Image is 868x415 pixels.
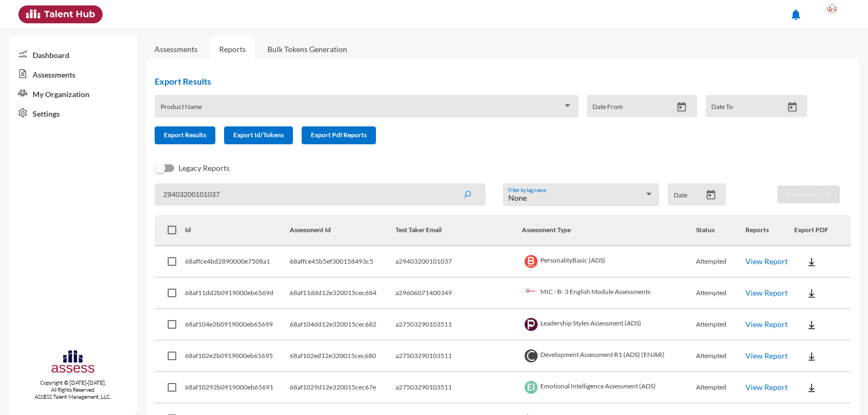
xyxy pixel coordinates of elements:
[290,309,395,341] td: 68af104dd12e320015cec682
[155,126,215,144] button: Export Results
[290,278,395,309] td: 68af11ddd12e320015cec684
[50,349,95,377] img: assesscompany-logo.png
[522,246,696,278] td: PersonalityBasic (ADS)
[311,131,367,139] span: Export Pdf Reports
[395,278,522,309] td: a29606071400349
[794,215,851,246] th: Export PDF
[745,215,795,246] th: Reports
[178,162,229,175] span: Legacy Reports
[745,382,788,392] a: View Report
[696,278,745,309] td: Attempted
[9,44,137,64] a: Dashboard
[522,309,696,341] td: Leadership Styles Assessment (ADS)
[696,341,745,372] td: Attempted
[745,320,788,329] a: View Report
[9,379,137,400] p: Copyright © [DATE]-[DATE]. All Rights Reserved. ASSESS Talent Management, LLC.
[745,288,788,297] a: View Report
[777,186,840,203] button: Download PDF
[259,36,356,62] a: Bulk Tokens Generation
[395,341,522,372] td: a27503290103511
[701,189,720,201] button: Open calendar
[508,193,527,202] span: None
[185,246,290,278] td: 68affce4bd2890000e7508a1
[224,126,293,144] button: Export Id/Tokens
[290,372,395,404] td: 68af1029d12e320015cec67e
[164,131,206,139] span: Export Results
[783,101,802,113] button: Open calendar
[745,257,788,266] a: View Report
[9,84,137,103] a: My Organization
[290,341,395,372] td: 68af102ed12e320015cec680
[522,341,696,372] td: Development Assessment R1 (ADS) (EN/AR)
[185,341,290,372] td: 68af102e2b0919000eb65695
[302,126,376,144] button: Export Pdf Reports
[9,64,137,84] a: Assessments
[696,215,745,246] th: Status
[745,351,788,360] a: View Report
[395,215,522,246] th: Test Taker Email
[185,309,290,341] td: 68af104e2b0919000eb65699
[290,246,395,278] td: 68affce45b5ef300158493c5
[210,36,254,62] a: Reports
[789,8,802,21] mat-icon: notifications
[696,372,745,404] td: Attempted
[155,183,485,206] input: Search by name, token, assessment type, etc.
[522,215,696,246] th: Assessment Type
[185,278,290,309] td: 68af11dd2b0919000eb6569d
[522,278,696,309] td: MIC - B- 3 English Module Assessments
[185,372,290,404] td: 68af10292b0919000eb65691
[696,309,745,341] td: Attempted
[395,246,522,278] td: a29403200101037
[185,215,290,246] th: Id
[696,246,745,278] td: Attempted
[395,372,522,404] td: a27503290103511
[233,131,284,139] span: Export Id/Tokens
[522,372,696,404] td: Emotional Intelligence Assessment (ADS)
[9,103,137,123] a: Settings
[672,101,691,113] button: Open calendar
[155,44,197,54] a: Assessments
[290,215,395,246] th: Assessment Id
[395,309,522,341] td: a27503290103511
[787,190,831,198] span: Download PDF
[155,76,816,86] h2: Export Results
